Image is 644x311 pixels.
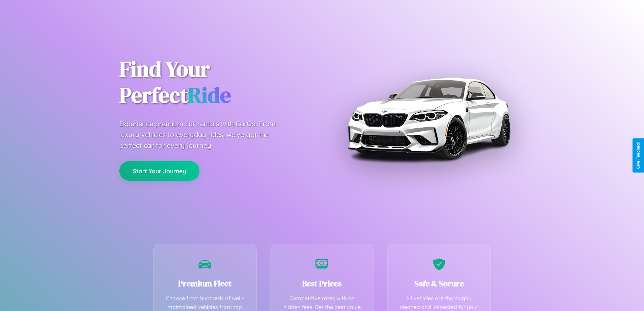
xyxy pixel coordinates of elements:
h3: Safe & Secure [398,278,481,289]
h1: Find Your Perfect [119,56,312,108]
span: Ride [188,80,231,110]
h3: Premium Fleet [164,278,246,289]
h3: Best Prices [281,278,363,289]
div: Give Feedback [636,142,641,169]
p: Experience premium car rentals with CarGo. From luxury vehicles to everyday rides, we've got the ... [119,118,288,151]
button: Start Your Journey [119,161,199,181]
img: Premium BMW car rental vehicle [344,34,513,203]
